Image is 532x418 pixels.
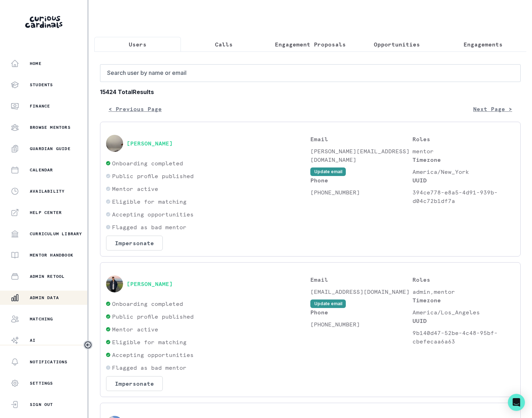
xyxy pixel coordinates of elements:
p: Notifications [30,359,68,365]
button: Toggle sidebar [83,340,93,350]
p: Finance [30,103,50,109]
p: Availability [30,188,65,194]
p: Opportunities [374,40,420,49]
button: Impersonate [106,376,163,391]
p: Onboarding completed [112,159,183,167]
p: Mentor active [112,325,158,334]
button: < Previous Page [100,102,170,116]
p: Phone [310,176,412,185]
p: UUID [412,317,515,325]
p: Mentor active [112,185,158,193]
p: Users [129,40,146,49]
p: Matching [30,316,53,322]
p: Onboarding completed [112,299,183,308]
b: 15424 Total Results [100,88,521,96]
p: Calls [215,40,233,49]
p: Public profile published [112,312,194,321]
img: Curious Cardinals Logo [25,16,62,28]
p: Accepting opportunities [112,351,194,359]
p: Eligible for matching [112,197,187,206]
p: Timezone [412,296,515,304]
button: [PERSON_NAME] [127,140,173,147]
p: [PHONE_NUMBER] [310,188,412,197]
p: Engagement Proposals [275,40,346,49]
p: Roles [412,275,515,284]
button: Update email [310,299,346,308]
p: [EMAIL_ADDRESS][DOMAIN_NAME] [310,287,412,296]
p: AI [30,337,35,343]
p: [PHONE_NUMBER] [310,320,412,329]
button: Impersonate [106,236,163,251]
p: Public profile published [112,172,194,180]
p: Flagged as bad mentor [112,363,187,372]
p: Accepting opportunities [112,210,194,219]
p: Phone [310,308,412,317]
button: Update email [310,167,346,176]
p: Email [310,275,412,284]
p: mentor [412,147,515,155]
p: 9b140d47-52be-4c48-95bf-cbefecaa6a63 [412,329,515,346]
p: admin,mentor [412,287,515,296]
p: Browse Mentors [30,125,71,130]
p: Guardian Guide [30,146,71,152]
p: Eligible for matching [112,338,187,346]
p: Help Center [30,210,62,215]
p: 394ce778-e8a5-4d91-939b-d04c72b1df7a [412,188,515,205]
p: UUID [412,176,515,185]
p: Flagged as bad mentor [112,223,187,231]
p: [PERSON_NAME][EMAIL_ADDRESS][DOMAIN_NAME] [310,147,412,164]
p: America/Los_Angeles [412,308,515,317]
p: Students [30,82,53,88]
p: Mentor Handbook [30,252,73,258]
p: Home [30,61,41,66]
p: Timezone [412,155,515,164]
p: Roles [412,135,515,143]
p: Admin Retool [30,274,65,279]
div: Open Intercom Messenger [508,394,525,411]
p: Settings [30,380,53,386]
p: Calendar [30,167,53,173]
p: America/New_York [412,167,515,176]
p: Admin Data [30,295,59,301]
p: Curriculum Library [30,231,82,237]
p: Sign Out [30,402,53,407]
p: Email [310,135,412,143]
button: [PERSON_NAME] [127,280,173,287]
button: Next Page > [465,102,521,116]
p: Engagements [464,40,503,49]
